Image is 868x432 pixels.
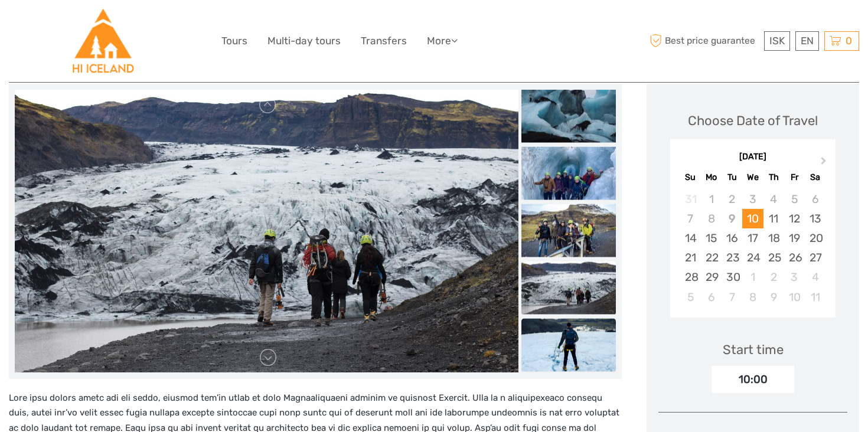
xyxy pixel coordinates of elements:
[784,209,805,228] div: Choose Friday, September 12th, 2025
[742,267,763,287] div: Choose Wednesday, October 1st, 2025
[670,151,836,163] div: [DATE]
[763,209,784,228] div: Choose Thursday, September 11th, 2025
[680,228,701,248] div: Choose Sunday, September 14th, 2025
[722,189,742,209] div: Not available Tuesday, September 2nd, 2025
[701,228,722,248] div: Choose Monday, September 15th, 2025
[805,169,825,185] div: Sa
[521,318,616,371] img: c4af8a1ce66448f6b1e61adb08187a24_slider_thumbnail.png
[723,341,784,359] div: Start time
[688,112,818,130] div: Choose Date of Travel
[680,287,701,307] div: Choose Sunday, October 5th, 2025
[805,248,825,267] div: Choose Saturday, September 27th, 2025
[722,287,742,307] div: Choose Tuesday, October 7th, 2025
[701,248,722,267] div: Choose Monday, September 22nd, 2025
[763,189,784,209] div: Not available Thursday, September 4th, 2025
[784,248,805,267] div: Choose Friday, September 26th, 2025
[701,209,722,228] div: Not available Monday, September 8th, 2025
[17,21,133,30] p: We're away right now. Please check back later!
[769,35,785,47] span: ISK
[784,267,805,287] div: Choose Friday, October 3rd, 2025
[805,267,825,287] div: Choose Saturday, October 4th, 2025
[742,169,763,185] div: We
[647,31,761,51] span: Best price guarantee
[722,209,742,228] div: Not available Tuesday, September 9th, 2025
[805,189,825,209] div: Not available Saturday, September 6th, 2025
[521,146,616,199] img: 5e8e67f64f3949ec998438cc691b5d4c_slider_thumbnail.jpeg
[805,287,825,307] div: Choose Saturday, October 11th, 2025
[805,209,825,228] div: Choose Saturday, September 13th, 2025
[784,287,805,307] div: Choose Friday, October 10th, 2025
[521,204,616,257] img: 080a20f4d08346d39cefc638bdee8ab5_slider_thumbnail.jpeg
[763,248,784,267] div: Choose Thursday, September 25th, 2025
[742,189,763,209] div: Not available Wednesday, September 3rd, 2025
[701,267,722,287] div: Choose Monday, September 29th, 2025
[674,189,831,307] div: month 2025-09
[742,287,763,307] div: Choose Wednesday, October 8th, 2025
[844,35,854,47] span: 0
[742,228,763,248] div: Choose Wednesday, September 17th, 2025
[722,169,742,185] div: Tu
[763,228,784,248] div: Choose Thursday, September 18th, 2025
[680,248,701,267] div: Choose Sunday, September 21st, 2025
[680,267,701,287] div: Choose Sunday, September 28th, 2025
[267,32,341,50] a: Multi-day tours
[784,228,805,248] div: Choose Friday, September 19th, 2025
[427,32,458,50] a: More
[784,169,805,185] div: Fr
[680,209,701,228] div: Not available Sunday, September 7th, 2025
[742,248,763,267] div: Choose Wednesday, September 24th, 2025
[701,287,722,307] div: Choose Monday, October 6th, 2025
[701,189,722,209] div: Not available Monday, September 1st, 2025
[795,31,819,51] div: EN
[712,366,794,393] div: 10:00
[15,90,518,373] img: d71c1fa0fb104248a915be109df765e6_main_slider.jpg
[763,169,784,185] div: Th
[71,9,135,73] img: Hostelling International
[521,261,616,314] img: d71c1fa0fb104248a915be109df765e6_slider_thumbnail.jpg
[722,267,742,287] div: Choose Tuesday, September 30th, 2025
[722,248,742,267] div: Choose Tuesday, September 23rd, 2025
[763,267,784,287] div: Choose Thursday, October 2nd, 2025
[680,189,701,209] div: Not available Sunday, August 31st, 2025
[521,89,616,142] img: 1fcaab4c209d41e89186eefe8a58b167_slider_thumbnail.jpg
[680,169,701,185] div: Su
[763,287,784,307] div: Choose Thursday, October 9th, 2025
[784,189,805,209] div: Not available Friday, September 5th, 2025
[221,32,247,50] a: Tours
[722,228,742,248] div: Choose Tuesday, September 16th, 2025
[805,228,825,248] div: Choose Saturday, September 20th, 2025
[701,169,722,185] div: Mo
[742,209,763,228] div: Choose Wednesday, September 10th, 2025
[361,32,407,50] a: Transfers
[136,18,150,32] button: Open LiveChat chat widget
[815,154,834,173] button: Next Month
